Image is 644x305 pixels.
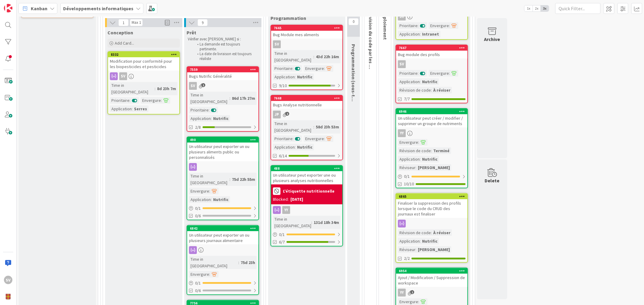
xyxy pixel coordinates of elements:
[271,25,342,39] div: 7665Bug Module mes aliments
[274,166,342,171] div: 488
[212,196,230,203] div: Nutrific
[279,153,287,159] span: 6/14
[432,147,451,154] div: Terminé
[398,129,406,137] div: YY
[311,219,312,226] span: :
[107,51,180,115] a: 8332Modification pour conformité pour les biopesticides et pesticidesSVTime in [GEOGRAPHIC_DATA]:...
[110,105,132,112] div: Application
[418,139,419,146] span: :
[108,57,179,71] div: Modification pour conformité pour les biopesticides et pesticides
[271,40,342,48] div: SV
[118,19,129,26] span: 1
[396,268,467,274] div: 6954
[304,135,324,142] div: Envergure
[161,97,162,104] span: :
[449,70,450,77] span: :
[271,166,342,184] div: 488Un utilisateur peut exporter une ou plusieurs analyses nutritionnelles
[293,65,293,72] span: :
[187,66,259,132] a: 7559Bugs Nutrific GénéralitéSVTime in [GEOGRAPHIC_DATA]:86d 17h 27mPrioritaire:Application:Nutrif...
[108,52,179,71] div: 8332Modification pour conformité pour les biopesticides et pesticides
[211,196,212,203] span: :
[187,279,258,287] div: 0/1
[396,289,467,297] div: YY
[398,31,420,37] div: Application
[271,111,342,118] div: JP
[314,124,341,130] div: 58d 23h 53m
[230,95,257,102] div: 86d 17h 27m
[295,144,296,150] span: :
[229,95,230,102] span: :
[282,206,290,214] div: YY
[209,188,210,194] span: :
[195,124,201,130] span: 2/8
[271,165,343,247] a: 488Un utilisateur peut exporter une ou plusieurs analyses nutritionnellesL'étiquette nutritionnel...
[399,46,467,50] div: 7667
[398,147,431,154] div: Révision de code
[404,181,414,187] span: 10/10
[398,238,420,244] div: Application
[295,74,296,80] span: :
[188,37,258,42] p: Vérifier avec [PERSON_NAME] si :
[420,156,421,162] span: :
[304,65,324,72] div: Envergure
[398,164,415,171] div: Réviseur
[187,30,196,36] span: Prêt
[396,60,467,68] div: SV
[399,269,467,273] div: 6954
[111,52,179,57] div: 8332
[189,188,209,194] div: Envergure
[279,231,285,238] span: 0 / 1
[239,259,257,266] div: 75d 23h
[107,30,133,36] span: Conception
[187,205,258,212] div: 0/1
[189,173,229,186] div: Time in [GEOGRAPHIC_DATA]
[271,15,306,21] span: Programmation
[418,298,419,305] span: :
[396,268,467,287] div: 6954Ajout / Modification / Suppression de workspace
[273,216,311,229] div: Time in [GEOGRAPHIC_DATA]
[421,31,441,37] div: Intranet
[133,105,149,112] div: Serres
[396,109,467,114] div: 6946
[189,82,197,90] div: SV
[396,108,468,188] a: 6946Un utilisateur peut créer / modifier / supprimer un groupe de nutrimentsYYEnvergure:Révision ...
[418,70,418,77] span: :
[398,87,431,93] div: Révision de code
[404,96,410,102] span: 7/7
[533,5,541,11] span: 2x
[209,107,210,113] span: :
[229,176,230,183] span: :
[110,82,155,95] div: Time in [GEOGRAPHIC_DATA]
[296,144,314,150] div: Nutrific
[271,206,342,214] div: YY
[273,74,295,80] div: Application
[271,31,342,39] div: Bug Module mes aliments
[484,36,500,43] div: Archive
[187,137,258,143] div: 490
[195,205,201,212] span: 0 / 1
[271,101,342,109] div: Bugs Analyse nutritionnelle
[189,196,211,203] div: Application
[398,156,420,162] div: Application
[396,194,467,218] div: 6865Finaliser la suppression des profils lorsque le code du CRUD des journaux est finaliser
[396,193,468,263] a: 6865Finaliser la suppression des profils lorsque le code du CRUD des journaux est finaliserRévisi...
[195,213,201,219] span: 0/6
[190,138,258,142] div: 490
[273,135,293,142] div: Prioritaire
[396,45,467,58] div: 7667Bug module des profils
[274,26,342,30] div: 7665
[421,78,439,85] div: Nutrific
[273,40,281,48] div: SV
[187,137,258,161] div: 490Un utilisateur peut exporter un ou plusieurs aliments public ou personnalisés
[271,25,343,90] a: 7665Bug Module mes alimentsSVTime in [GEOGRAPHIC_DATA]:43d 22h 16mPrioritaire:Envergure:Applicati...
[398,246,415,253] div: Réviseur
[230,176,257,183] div: 75d 22h 55m
[4,293,12,301] img: avatar
[314,53,341,60] div: 43d 22h 16m
[404,255,410,262] span: 2/2
[420,238,421,244] span: :
[312,219,341,226] div: 131d 18h 34m
[189,271,209,278] div: Envergure
[189,115,211,122] div: Application
[396,109,467,127] div: 6946Un utilisateur peut créer / modifier / supprimer un groupe de nutriments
